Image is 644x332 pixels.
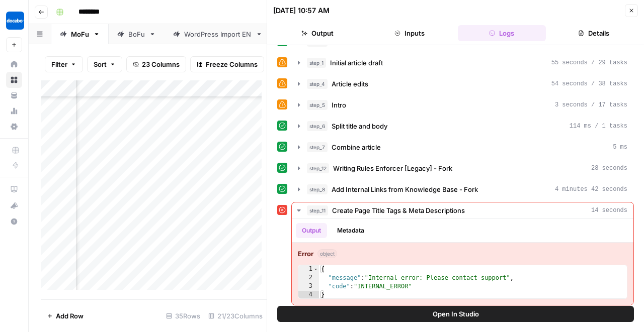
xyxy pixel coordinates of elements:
span: Article edits [332,79,368,89]
span: 28 seconds [591,164,627,173]
button: 28 seconds [292,160,633,176]
span: 23 Columns [142,59,180,69]
button: 55 seconds / 29 tasks [292,55,633,71]
a: Settings [6,119,22,135]
span: Create Page Title Tags & Meta Descriptions [332,205,465,215]
span: Combine article [332,142,381,152]
span: 54 seconds / 38 tasks [551,79,627,88]
span: step_8 [307,184,328,194]
button: Filter [45,56,83,72]
button: Output [273,25,361,41]
span: step_6 [307,121,328,131]
button: Details [550,25,638,41]
a: Browse [6,72,22,88]
div: 4 [298,291,319,299]
span: Intro [332,100,346,110]
a: BoFu [109,24,165,44]
a: WordPress Import EN [165,24,271,44]
a: Usage [6,103,22,119]
button: Inputs [365,25,453,41]
div: 21/23 Columns [204,308,267,324]
span: Add Row [56,311,84,321]
div: 1 [298,265,319,274]
a: AirOps Academy [6,181,22,197]
div: What's new? [7,198,22,213]
img: Docebo Logo [6,12,24,30]
button: Open In Studio [277,306,634,322]
div: 2 [298,274,319,282]
div: 35 Rows [162,308,204,324]
span: 55 seconds / 29 tasks [551,58,627,67]
strong: Error [298,249,313,259]
span: 4 minutes 42 seconds [555,185,627,194]
div: 3 [298,282,319,291]
a: Home [6,56,22,72]
a: MoFu [51,24,109,44]
span: Filter [51,59,67,69]
button: Workspace: Docebo [6,8,22,33]
button: 23 Columns [126,56,186,72]
div: MoFu [71,29,89,39]
a: Your Data [6,87,22,103]
button: 14 seconds [292,202,633,218]
span: Writing Rules Enforcer [Legacy] - Fork [333,163,452,173]
span: 114 ms / 1 tasks [570,122,627,131]
span: 5 ms [613,143,627,152]
button: Help + Support [6,213,22,230]
button: Freeze Columns [190,56,264,72]
button: Sort [87,56,122,72]
span: step_7 [307,142,328,152]
span: Open In Studio [433,309,479,319]
span: 14 seconds [591,206,627,215]
span: step_5 [307,100,328,110]
span: step_12 [307,163,329,173]
span: object [317,249,337,258]
span: step_1 [307,58,326,68]
span: step_4 [307,79,328,89]
button: Logs [458,25,546,41]
button: Add Row [41,308,90,324]
button: 5 ms [292,139,633,155]
button: What's new? [6,197,22,213]
button: 54 seconds / 38 tasks [292,76,633,92]
span: Sort [94,59,107,69]
div: 14 seconds [292,219,633,305]
span: Freeze Columns [206,59,258,69]
span: Initial article draft [330,58,383,68]
button: Output [296,223,327,238]
span: Split title and body [332,121,387,131]
span: 3 seconds / 17 tasks [555,100,627,109]
button: 3 seconds / 17 tasks [292,97,633,113]
button: 4 minutes 42 seconds [292,181,633,197]
div: BoFu [128,29,145,39]
span: step_11 [307,205,328,215]
button: Metadata [331,223,370,238]
div: [DATE] 10:57 AM [273,6,330,16]
div: WordPress Import EN [184,29,252,39]
span: Toggle code folding, rows 1 through 4 [313,265,318,274]
button: 114 ms / 1 tasks [292,118,633,134]
span: Add Internal Links from Knowledge Base - Fork [332,184,478,194]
